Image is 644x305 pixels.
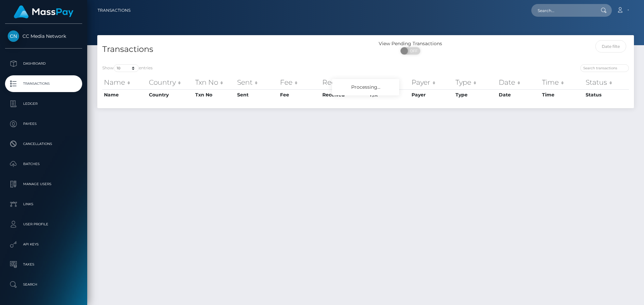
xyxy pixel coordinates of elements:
[321,76,368,89] th: Received
[102,44,361,55] h4: Transactions
[98,3,130,17] a: Transactions
[14,5,73,18] img: MassPay Logo
[8,280,79,290] p: Search
[5,276,82,293] a: Search
[5,75,82,92] a: Transactions
[235,76,278,89] th: Sent
[8,239,79,249] p: API Keys
[8,179,79,189] p: Manage Users
[147,76,194,89] th: Country
[147,89,194,100] th: Country
[410,76,454,89] th: Payer
[102,89,147,100] th: Name
[8,99,79,109] p: Ledger
[278,89,321,100] th: Fee
[8,259,79,270] p: Taxes
[102,64,153,72] label: Show entries
[321,89,368,100] th: Received
[497,76,540,89] th: Date
[5,216,82,233] a: User Profile
[332,79,399,95] div: Processing...
[5,196,82,213] a: Links
[5,236,82,253] a: API Keys
[8,139,79,149] p: Cancellations
[580,64,629,72] input: Search transactions
[5,95,82,112] a: Ledger
[8,199,79,209] p: Links
[278,76,321,89] th: Fee
[8,30,19,42] img: CC Media Network
[368,76,410,89] th: F/X
[531,4,594,17] input: Search...
[454,76,497,89] th: Type
[8,119,79,129] p: Payees
[5,176,82,193] a: Manage Users
[540,89,584,100] th: Time
[584,76,629,89] th: Status
[5,55,82,72] a: Dashboard
[102,76,147,89] th: Name
[5,116,82,132] a: Payees
[595,40,627,53] input: Date filter
[540,76,584,89] th: Time
[114,64,139,72] select: Showentries
[8,79,79,89] p: Transactions
[235,89,278,100] th: Sent
[454,89,497,100] th: Type
[5,136,82,152] a: Cancellations
[404,47,421,55] span: OFF
[8,159,79,169] p: Batches
[194,76,235,89] th: Txn No
[194,89,235,100] th: Txn No
[8,219,79,229] p: User Profile
[410,89,454,100] th: Payer
[497,89,540,100] th: Date
[5,256,82,273] a: Taxes
[584,89,629,100] th: Status
[366,40,455,47] div: View Pending Transactions
[5,33,82,39] span: CC Media Network
[8,59,79,69] p: Dashboard
[5,156,82,172] a: Batches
